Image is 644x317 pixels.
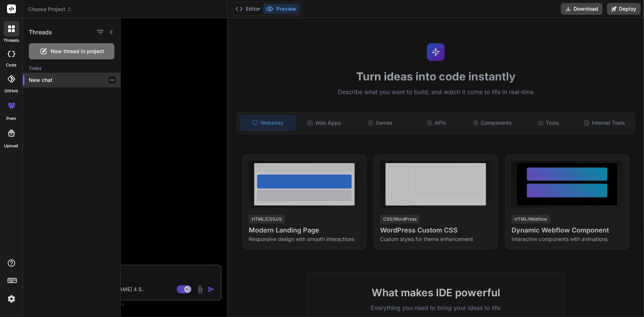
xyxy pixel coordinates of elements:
span: New thread in project [51,48,104,55]
button: Deploy [607,3,641,15]
label: prem [6,116,16,122]
label: threads [3,37,19,44]
h1: Threads [29,28,52,37]
p: New chat [29,76,120,84]
h2: Today [23,65,120,71]
label: GitHub [4,88,18,94]
button: Download [561,3,603,15]
button: Editor [233,4,263,14]
label: code [6,62,17,68]
button: Preview [263,4,299,14]
span: Choose Project [28,6,72,13]
img: settings [5,293,18,305]
label: Upload [4,143,18,149]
